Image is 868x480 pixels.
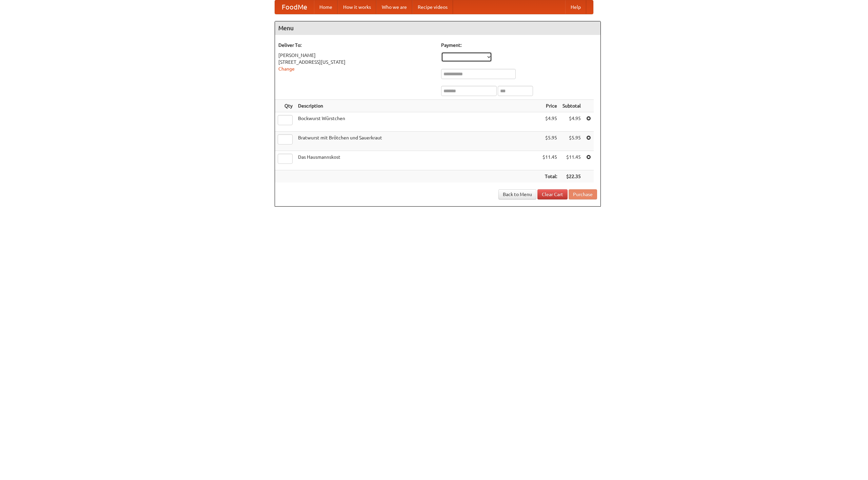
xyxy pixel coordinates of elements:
[275,0,314,14] a: FoodMe
[560,151,584,170] td: $11.45
[295,151,540,170] td: Das Hausmannskost
[498,189,536,199] a: Back to Menu
[278,59,434,65] div: [STREET_ADDRESS][US_STATE]
[295,100,540,112] th: Description
[540,112,560,132] td: $4.95
[560,132,584,151] td: $5.95
[376,0,412,14] a: Who we are
[560,100,584,112] th: Subtotal
[275,21,600,35] h4: Menu
[338,0,376,14] a: How it works
[295,132,540,151] td: Bratwurst mit Brötchen und Sauerkraut
[278,42,434,49] h5: Deliver To:
[314,0,338,14] a: Home
[540,100,560,112] th: Price
[560,112,584,132] td: $4.95
[540,132,560,151] td: $5.95
[537,189,568,199] a: Clear Cart
[560,170,584,183] th: $22.35
[565,0,586,14] a: Help
[295,112,540,132] td: Bockwurst Würstchen
[278,66,295,72] a: Change
[569,189,597,199] button: Purchase
[275,100,295,112] th: Qty
[540,151,560,170] td: $11.45
[540,170,560,183] th: Total:
[441,42,597,49] h5: Payment:
[278,52,434,59] div: [PERSON_NAME]
[412,0,453,14] a: Recipe videos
